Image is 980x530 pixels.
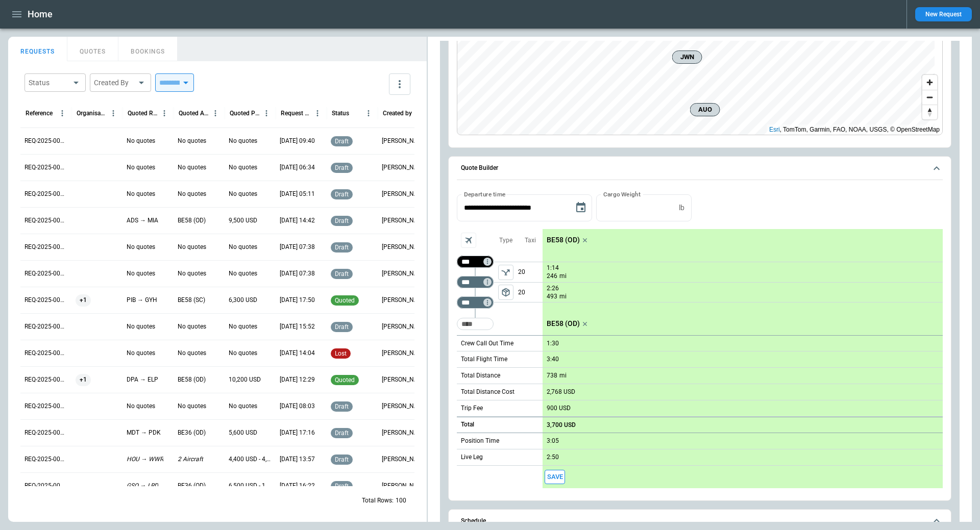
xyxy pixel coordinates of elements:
p: No quotes [127,163,155,172]
p: No quotes [127,322,155,331]
a: Esri [769,126,780,133]
p: Live Leg [461,453,483,462]
p: REQ-2025-000257 [24,322,67,331]
p: Ben Gundermann [382,375,425,384]
p: REQ-2025-000256 [24,349,67,358]
span: draft [333,244,351,251]
p: mi [559,292,567,301]
p: No quotes [127,190,155,198]
button: QUOTES [67,37,118,61]
p: Total Flight Time [461,355,507,364]
label: Cargo Weight [603,190,641,198]
div: scrollable content [543,229,943,488]
p: 08/22/2025 15:52 [280,322,315,331]
button: Organisation column menu [107,107,120,120]
p: 738 [547,372,557,380]
span: quoted [333,376,357,384]
div: Status [29,78,69,88]
p: 100 [396,496,406,505]
p: 2:50 [547,453,559,461]
span: draft [333,456,351,463]
p: Allen Maki [382,216,425,225]
button: Status column menu [362,107,375,120]
p: No quotes [229,322,257,331]
p: George O'Bryan [382,455,425,464]
button: New Request [915,7,972,21]
span: Save this aircraft quote and copy details to clipboard [545,470,565,485]
p: Total Distance [461,371,500,380]
p: No quotes [127,137,155,145]
button: left aligned [498,285,513,300]
p: Allen Maki [382,296,425,305]
span: draft [333,323,351,331]
div: Status [332,110,349,117]
p: No quotes [229,190,257,198]
p: 1:14 [547,264,559,272]
p: No quotes [178,243,206,251]
p: 2,768 USD [547,388,575,396]
button: REQUESTS [8,37,67,61]
p: mi [559,371,567,380]
p: 08/22/2025 14:04 [280,349,315,358]
p: 08/26/2025 07:38 [280,243,315,251]
p: Total Distance Cost [461,388,514,396]
div: Quoted Aircraft [179,110,209,117]
span: package_2 [501,287,511,297]
p: George O'Bryan [382,137,425,145]
p: 493 [547,292,557,301]
p: 4,400 USD - 4,900 USD [229,455,272,464]
span: +1 [76,367,91,393]
p: 2 Aircraft [178,455,203,464]
button: Choose date, selected date is Sep 2, 2025 [571,197,591,218]
p: BE58 (OD) [547,236,580,244]
p: REQ-2025-000255 [24,375,67,384]
p: No quotes [229,243,257,251]
p: BE36 (OD) [178,428,206,437]
p: HOU → WWR [127,455,163,464]
p: REQ-2025-000253 [24,428,67,437]
p: 08/22/2025 17:50 [280,296,315,305]
div: Quoted Route [128,110,158,117]
button: Quoted Price column menu [260,107,273,120]
p: No quotes [178,269,206,278]
p: REQ-2025-000252 [24,455,67,464]
h1: Home [28,8,53,20]
span: +1 [76,287,91,313]
p: 08/26/2025 07:38 [280,269,315,278]
p: Position Time [461,437,499,445]
p: 5,600 USD [229,428,257,437]
p: BE58 (OD) [547,319,580,328]
button: Quoted Aircraft column menu [209,107,222,120]
p: Total Rows: [362,496,394,505]
button: Created by column menu [413,107,426,120]
button: BOOKINGS [118,37,178,61]
div: Reference [26,110,53,117]
p: Allen Maki [382,428,425,437]
p: 20 [518,262,543,282]
div: Too short [457,276,494,288]
p: Crew Call Out Time [461,339,513,348]
p: 1:30 [547,340,559,347]
p: REQ-2025-000254 [24,402,67,411]
span: Aircraft selection [461,233,476,248]
p: 08/29/2025 09:40 [280,137,315,145]
span: draft [333,403,351,410]
p: REQ-2025-000262 [24,190,67,198]
p: No quotes [178,402,206,411]
button: Quote Builder [457,157,943,180]
p: 2:26 [547,285,559,292]
p: mi [559,272,567,281]
p: REQ-2025-000264 [24,137,67,145]
div: Quoted Price [230,110,260,117]
p: George O'Bryan [382,163,425,172]
p: No quotes [229,137,257,145]
p: 10,200 USD [229,375,261,384]
p: 08/22/2025 12:29 [280,375,315,384]
p: lb [679,204,684,212]
p: BE58 (SC) [178,296,205,305]
h6: Total [461,421,474,428]
p: REQ-2025-000258 [24,296,67,305]
p: No quotes [229,402,257,411]
p: 900 USD [547,405,571,412]
p: 08/19/2025 17:16 [280,428,315,437]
